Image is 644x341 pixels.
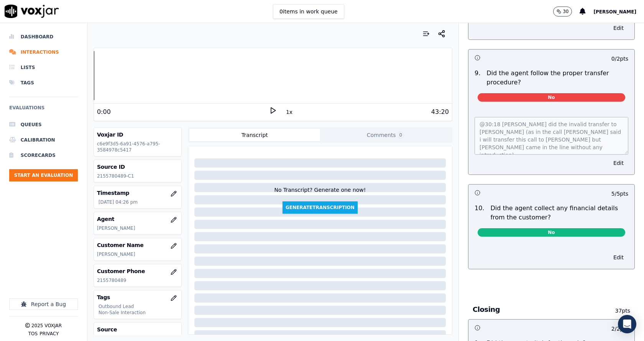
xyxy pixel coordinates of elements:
h3: Customer Phone [97,267,178,275]
p: Non-Sale Interaction [99,310,178,316]
p: [DATE] 04:26 pm [99,199,178,205]
button: TOS [28,331,38,337]
p: 37 pts [604,307,630,315]
button: Edit [609,158,628,168]
p: [PERSON_NAME] [97,251,178,257]
p: 5 / 5 pts [611,190,628,198]
p: 30 [563,8,568,15]
div: 0:00 [97,107,111,117]
a: Scorecards [9,148,78,163]
button: Edit [609,23,628,33]
button: 30 [553,7,580,16]
p: 2155780489 [97,277,178,283]
button: Transcript [189,129,320,141]
h3: Agent [97,215,178,223]
a: Lists [9,60,78,75]
p: 10 . [472,204,487,222]
button: [PERSON_NAME] [593,7,644,16]
h3: Source ID [97,163,178,171]
a: Interactions [9,44,78,60]
h3: Source [97,326,178,333]
div: Open Intercom Messenger [618,315,636,333]
h6: Evaluations [9,103,78,117]
div: 43:20 [431,107,449,117]
p: c6e9f3d5-6a91-4576-a795-3584978c5417 [97,141,178,153]
p: Outbound Lead [99,303,178,310]
button: Start an Evaluation [9,169,78,181]
a: Dashboard [9,29,78,44]
h3: Customer Name [97,241,178,249]
img: voxjar logo [5,5,59,18]
button: Comments [320,129,451,141]
h3: Closing [473,305,604,315]
p: 2155780489-C1 [97,173,178,179]
span: No [478,93,625,102]
span: 0 [398,132,404,138]
p: 2 / 2 pts [611,325,628,333]
p: [PERSON_NAME] [97,225,178,231]
a: Calibration [9,132,78,148]
p: Did the agent follow the proper transfer procedure? [486,69,628,87]
button: Privacy [39,331,59,337]
div: No Transcript? Generate one now! [274,186,366,201]
p: 2025 Voxjar [31,323,62,329]
h3: Tags [97,293,178,301]
p: 9 . [472,69,483,87]
p: Did the agent collect any financial details from the customer? [490,204,628,222]
button: Edit [609,252,628,263]
button: 30 [553,7,572,16]
span: No [478,228,625,237]
button: GenerateTranscription [283,201,358,214]
button: Report a Bug [9,298,78,310]
button: 1x [284,107,294,117]
a: Tags [9,75,78,91]
button: 0items in work queue [273,4,344,19]
span: [PERSON_NAME] [593,9,636,15]
p: 0 / 2 pts [611,55,628,63]
h3: Timestamp [97,189,178,197]
a: Queues [9,117,78,132]
h3: Voxjar ID [97,131,178,138]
